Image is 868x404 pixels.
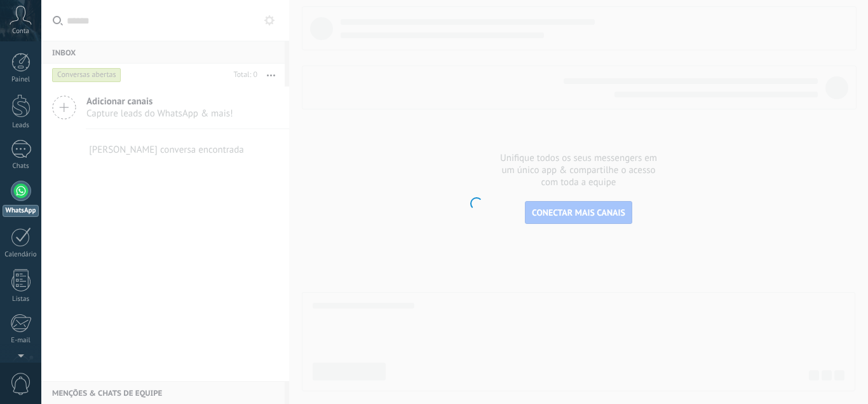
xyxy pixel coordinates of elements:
[12,27,29,36] span: Conta
[3,122,39,130] div: Leads
[3,76,39,84] div: Painel
[3,337,39,345] div: E-mail
[3,205,39,217] div: WhatsApp
[3,162,39,171] div: Chats
[3,251,39,259] div: Calendário
[3,295,39,303] div: Listas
